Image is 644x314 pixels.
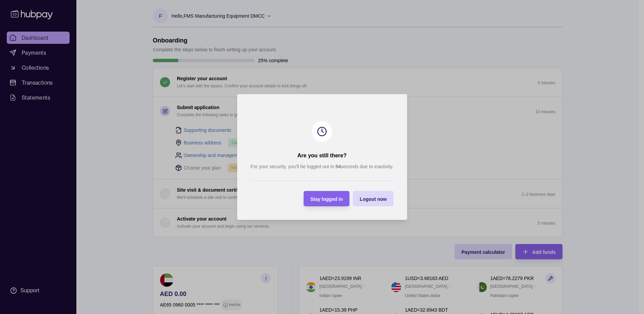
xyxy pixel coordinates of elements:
[335,164,341,169] strong: 54
[303,191,350,206] button: Stay logged in
[251,163,393,170] p: For your security, you’ll be logged out in seconds due to inactivity.
[360,196,387,202] span: Logout now
[353,191,393,206] button: Logout now
[297,152,347,159] h2: Are you still there?
[310,196,343,202] span: Stay logged in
